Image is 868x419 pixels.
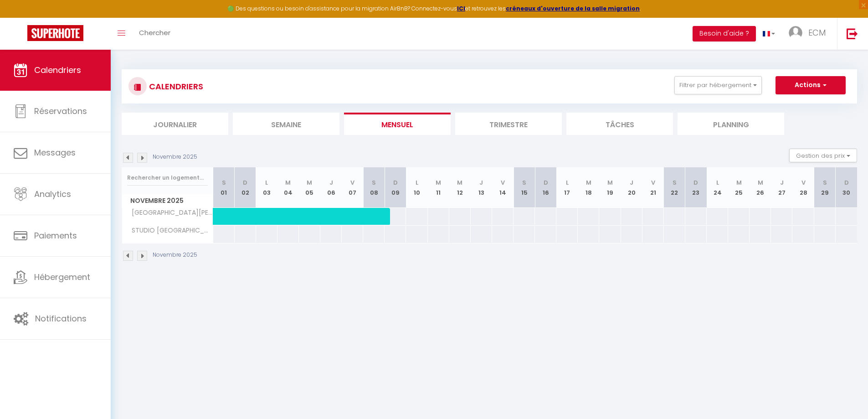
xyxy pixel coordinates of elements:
[544,178,548,187] abbr: D
[678,113,784,135] li: Planning
[535,167,556,208] th: 16
[801,178,806,187] abbr: V
[428,167,449,208] th: 11
[299,167,320,208] th: 05
[34,230,77,241] span: Paiements
[449,167,471,208] th: 12
[34,147,76,158] span: Messages
[265,178,268,187] abbr: L
[277,167,299,208] th: 04
[243,178,247,187] abbr: D
[782,18,837,50] a: ... ECM
[808,27,826,38] span: ECM
[693,26,756,41] button: Besoin d'aide ?
[750,167,771,208] th: 26
[235,167,256,208] th: 02
[716,178,719,187] abbr: L
[320,167,342,208] th: 06
[492,167,514,208] th: 14
[455,113,562,135] li: Trimestre
[342,167,363,208] th: 07
[814,167,836,208] th: 29
[771,167,792,208] th: 27
[385,167,406,208] th: 09
[736,178,742,187] abbr: M
[479,178,483,187] abbr: J
[34,271,90,283] span: Hébergement
[789,26,802,40] img: ...
[599,167,621,208] th: 19
[222,178,226,187] abbr: S
[514,167,535,208] th: 15
[630,178,633,187] abbr: J
[823,178,827,187] abbr: S
[758,178,763,187] abbr: M
[139,28,170,37] span: Chercher
[578,167,599,208] th: 18
[457,5,465,12] a: ICI
[693,178,698,187] abbr: D
[776,76,846,94] button: Actions
[844,178,849,187] abbr: D
[372,178,376,187] abbr: S
[127,170,208,186] input: Rechercher un logement...
[344,113,451,135] li: Mensuel
[34,64,81,76] span: Calendriers
[566,113,673,135] li: Tâches
[35,313,87,324] span: Notifications
[651,178,655,187] abbr: V
[285,178,291,187] abbr: M
[350,178,354,187] abbr: V
[506,5,640,12] a: créneaux d'ouverture de la salle migration
[233,113,339,135] li: Semaine
[707,167,728,208] th: 24
[363,167,385,208] th: 08
[132,18,177,50] a: Chercher
[780,178,784,187] abbr: J
[34,105,87,117] span: Réservations
[406,167,427,208] th: 10
[566,178,569,187] abbr: L
[34,188,71,200] span: Analytics
[685,167,707,208] th: 23
[329,178,333,187] abbr: J
[642,167,664,208] th: 21
[213,167,235,208] th: 01
[123,208,215,218] span: [GEOGRAPHIC_DATA][PERSON_NAME]
[436,178,441,187] abbr: M
[586,178,591,187] abbr: M
[123,226,215,236] span: STUDIO [GEOGRAPHIC_DATA][PERSON_NAME]
[122,113,228,135] li: Journalier
[522,178,526,187] abbr: S
[307,178,312,187] abbr: M
[147,76,203,97] h3: CALENDRIERS
[416,178,418,187] abbr: L
[471,167,492,208] th: 13
[836,167,857,208] th: 30
[393,178,398,187] abbr: D
[556,167,578,208] th: 17
[664,167,685,208] th: 22
[847,28,858,39] img: logout
[457,178,462,187] abbr: M
[256,167,277,208] th: 03
[674,76,762,94] button: Filtrer par hébergement
[153,153,197,161] p: Novembre 2025
[829,378,861,412] iframe: Chat
[607,178,613,187] abbr: M
[673,178,677,187] abbr: S
[789,149,857,162] button: Gestion des prix
[792,167,814,208] th: 28
[728,167,750,208] th: 25
[122,194,213,207] span: Novembre 2025
[621,167,642,208] th: 20
[27,25,83,41] img: Super Booking
[153,251,197,259] p: Novembre 2025
[501,178,505,187] abbr: V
